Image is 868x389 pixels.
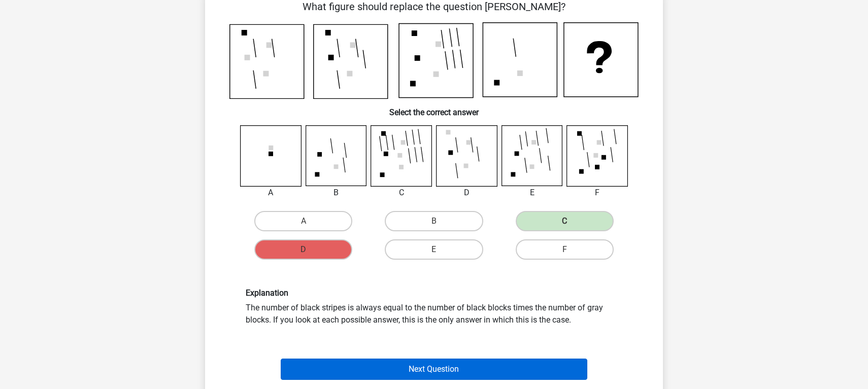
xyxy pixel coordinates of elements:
[281,359,588,380] button: Next Question
[221,99,647,117] h6: Select the correct answer
[254,239,352,260] label: D
[494,187,571,199] div: E
[385,211,483,231] label: B
[363,187,440,199] div: C
[428,187,505,199] div: D
[246,288,622,298] h6: Explanation
[232,187,309,199] div: A
[238,288,630,326] div: The number of black stripes is always equal to the number of black blocks times the number of gra...
[254,211,352,231] label: A
[298,187,375,199] div: B
[385,239,483,260] label: E
[559,187,636,199] div: F
[516,211,614,231] label: C
[516,239,614,260] label: F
